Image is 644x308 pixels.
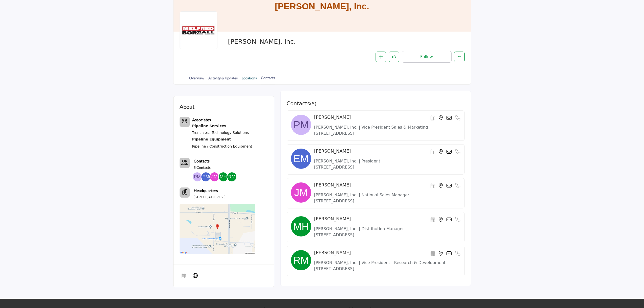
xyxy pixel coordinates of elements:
b: Contacts [194,158,210,163]
img: Eric M. [201,172,210,181]
span: ( ) [310,101,316,106]
a: Contacts [194,158,210,164]
button: More details [454,52,465,62]
div: Services that support the installation, operation, protection, and maintenance of pipeline systems. [192,123,252,129]
a: Associates [192,118,211,122]
img: Richard M. [227,172,236,181]
b: Associates [192,117,211,122]
button: Category Icon [180,117,190,127]
button: Follow [402,51,452,63]
b: Headquarters [194,187,218,194]
p: [STREET_ADDRESS] [314,130,460,136]
button: Contact-Employee Icon [180,158,190,168]
button: Headquarter icon [180,187,190,198]
a: Pipeline / Construction Equipment [192,144,252,148]
p: [PERSON_NAME], Inc. | Distribution Manager [314,226,460,232]
h3: Contacts [287,101,316,107]
h4: [PERSON_NAME] [314,250,351,255]
h2: About [180,102,194,111]
p: [PERSON_NAME], Inc. | President [314,158,460,164]
a: 5 Contacts [194,165,211,170]
a: Activity & Updates [208,75,238,84]
p: [STREET_ADDRESS] [314,232,460,238]
p: [PERSON_NAME], Inc. | Vice President Sales & Marketing [314,124,460,130]
img: Jose M. [210,172,219,181]
img: image [291,250,311,270]
p: [PERSON_NAME], Inc. | Vice President - Research & Development [314,260,460,266]
span: Melfred Borzall, Inc. [228,38,342,46]
h4: [PERSON_NAME] [314,115,351,120]
img: image [291,216,311,236]
img: image [291,182,311,203]
p: [STREET_ADDRESS] [194,195,225,200]
img: image [291,115,311,135]
img: image [291,149,311,169]
img: Location Map [180,204,255,254]
a: Link of redirect to contact page [180,158,190,168]
a: Overview [189,75,205,84]
div: Equipment specifically designed for use in the construction, operation, and maintenance of pipeli... [192,136,252,143]
h4: [PERSON_NAME] [314,216,351,222]
img: Michael H. [219,172,228,181]
a: Trenchless Technology Solutions [192,131,249,135]
button: Like [389,52,399,62]
p: [PERSON_NAME], Inc. | National Sales Manager [314,192,460,198]
h4: [PERSON_NAME] [314,149,351,154]
a: Locations [241,75,257,84]
p: [STREET_ADDRESS] [314,198,460,204]
h4: [PERSON_NAME] [314,182,351,188]
p: [STREET_ADDRESS] [314,164,460,170]
span: 5 [312,101,314,106]
img: Peter M. [193,172,202,181]
a: Contacts [261,75,275,84]
a: Pipeline Services [192,123,252,129]
p: [STREET_ADDRESS] [314,266,460,272]
a: Pipeline Equipment [192,136,252,143]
